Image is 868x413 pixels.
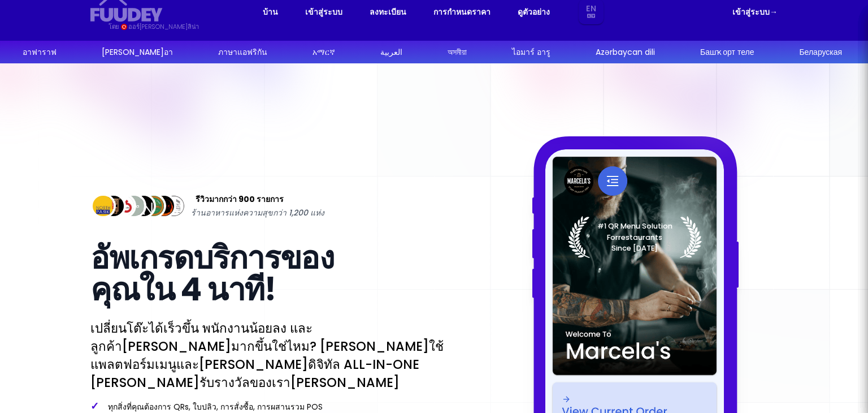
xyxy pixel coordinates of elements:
[700,46,753,58] font: Башҡорт теле
[447,46,466,58] font: অসমীয়া
[380,46,402,58] font: العربية
[511,46,550,58] font: ไอมาร์ อารู
[90,399,99,413] font: ✓
[305,6,342,18] font: เข้าสู่ระบบ
[121,193,146,219] img: รีวิวรูปภาพ
[518,6,550,18] font: ดูตัวอย่าง
[161,193,186,219] img: รีวิวรูปภาพ
[799,46,842,58] font: Беларуская
[101,193,126,219] img: รีวิวรูปภาพ
[90,235,333,312] font: อัพเกรดบริการของคุณใน 4 นาที!
[128,22,199,31] font: ออร์[PERSON_NAME]ลิน่า
[263,6,278,18] font: บ้าน
[312,46,335,58] font: አማርኛ
[568,216,702,258] img: Laurel
[191,207,324,218] font: ร้านอาหารแห่งความสุขกว่า 1,200 แห่ง
[90,193,116,219] img: รีวิวรูปภาพ
[770,6,778,18] font: →
[22,46,56,58] font: อาฟาราฟ
[433,6,491,18] font: การกำหนดราคา
[101,46,172,58] font: [PERSON_NAME]อา
[108,401,323,412] font: ทุกสิ่งที่คุณต้องการ QRs, ใบปลิว, การสั่งซื้อ, การผสานรวม POS
[131,193,157,219] img: รีวิวรูปภาพ
[90,319,444,392] font: เปลี่ยนโต๊ะได้เร็วขึ้น พนักงานน้อยลง และลูกค้า[PERSON_NAME]มากขึ้นใช่ไหม? [PERSON_NAME]ใช้แพลตฟอร...
[151,193,177,219] img: รีวิวรูปภาพ
[595,46,654,58] font: Azərbaycan dili
[111,193,136,219] img: รีวิวรูปภาพ
[141,193,167,219] img: รีวิวรูปภาพ
[218,46,267,58] font: ภาษาแอฟริกัน
[196,193,284,205] font: รีวิวมากกว่า 900 รายการ
[732,6,770,18] font: เข้าสู่ระบบ
[370,6,406,18] font: ลงทะเบียน
[108,22,119,31] font: โดย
